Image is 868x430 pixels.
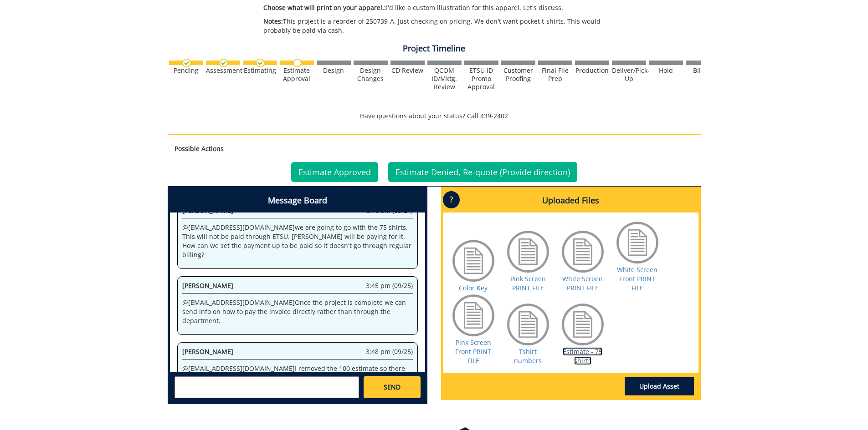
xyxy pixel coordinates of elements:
[182,281,233,290] span: [PERSON_NAME]
[612,66,646,83] div: Deliver/Pick-Up
[464,66,498,91] div: ETSU ID Promo Approval
[317,66,351,75] div: Design
[280,66,314,83] div: Estimate Approval
[625,377,694,395] a: Upload Asset
[291,162,378,182] a: Estimate Approved
[563,347,602,365] a: Estimate - 75 shirts
[206,66,240,75] div: Assessment
[182,364,413,400] p: @ [EMAIL_ADDRESS][DOMAIN_NAME] I removed the 100 estimate so there isn't any confusion. I will ma...
[182,223,413,259] p: @ [EMAIL_ADDRESS][DOMAIN_NAME] we are going to go with the 75 shirts. This will not be paid throu...
[617,265,657,292] a: White Screen Front PRINT FILE
[263,3,620,12] p: I'd like a custom illustration for this apparel. Let's discuss.
[384,383,401,392] span: SEND
[390,66,425,75] div: CD Review
[501,66,535,83] div: Customer Proofing
[510,274,546,292] a: Pink Screen PRINT FILE
[168,111,701,121] p: Have questions about your status? Call 439-2402
[219,59,228,67] img: checkmark
[354,66,388,83] div: Design Changes
[263,3,386,12] span: Choose what will print on your apparel.:
[686,66,720,75] div: Billing
[263,17,620,35] p: This project is a reorder of 250739-A. Just checking on pricing. We don't want pocket t-shirts. T...
[514,347,542,365] a: Tshirt numbers
[388,162,577,182] a: Estimate Denied, Re-quote (Provide direction)
[256,59,265,67] img: checkmark
[562,274,603,292] a: White Screen PRINT FILE
[443,189,699,212] h4: Uploaded Files
[649,66,683,75] div: Hold
[182,298,413,325] p: @ [EMAIL_ADDRESS][DOMAIN_NAME] Once the project is complete we can send info on how to pay the in...
[366,281,413,290] span: 3:45 pm (09/25)
[170,189,425,212] h4: Message Board
[175,144,224,153] strong: Possible Actions
[364,376,420,398] a: SEND
[293,59,302,67] img: no
[169,66,203,75] div: Pending
[182,347,233,356] span: [PERSON_NAME]
[427,66,462,91] div: QCOM ID/Mktg. Review
[263,17,283,25] span: Notes:
[366,347,413,356] span: 3:48 pm (09/25)
[443,191,460,208] p: ?
[168,44,701,53] h4: Project Timeline
[575,66,609,75] div: Production
[182,59,191,67] img: checkmark
[455,338,491,365] a: Pink Screen Front PRINT FILE
[538,66,572,83] div: Final File Prep
[459,283,488,292] a: Color Key
[243,66,277,75] div: Estimating
[175,376,359,398] textarea: messageToSend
